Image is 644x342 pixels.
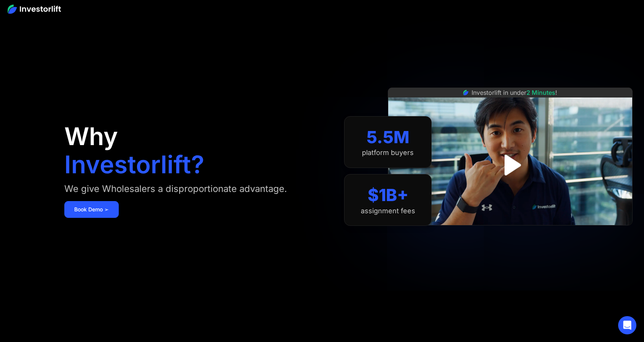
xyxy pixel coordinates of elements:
a: open lightbox [493,148,527,182]
div: platform buyers [362,149,414,157]
div: $1B+ [368,185,408,205]
div: Open Intercom Messenger [618,316,636,334]
div: Investorlift in under ! [472,88,557,97]
h1: Investorlift? [64,152,204,177]
a: Book Demo ➢ [64,201,119,218]
div: assignment fees [361,207,415,215]
h1: Why [64,124,118,149]
div: 5.5M [367,127,410,147]
span: 2 Minutes [526,89,555,96]
div: We give Wholesalers a disproportionate advantage. [64,183,287,195]
iframe: Customer reviews powered by Trustpilot [453,229,567,238]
